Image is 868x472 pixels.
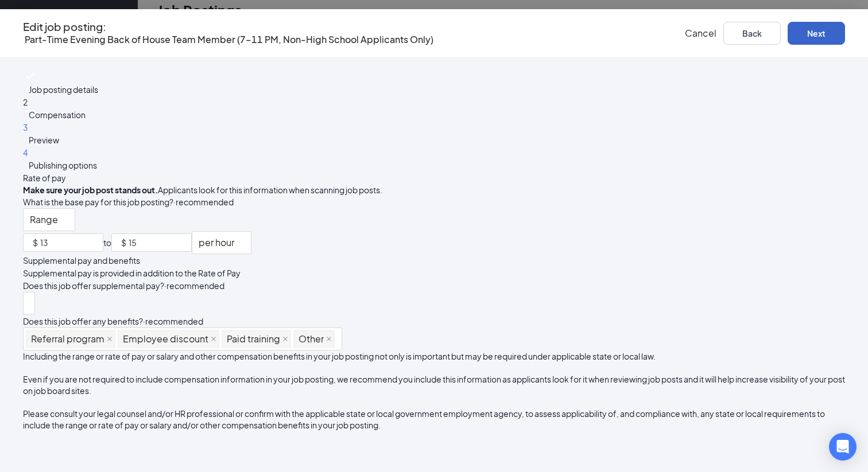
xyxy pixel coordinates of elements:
[29,84,98,95] span: Job posting details
[227,330,280,348] span: Paid training
[199,232,234,253] span: per hour
[211,336,216,342] span: close
[103,237,111,248] span: to
[282,336,288,342] span: close
[29,110,86,120] span: Compensation
[299,330,324,348] span: Other
[723,22,781,45] button: Back
[685,27,716,39] span: Cancel
[23,21,433,33] h3: Edit job posting:
[23,185,158,195] b: Make sure your job post stands out.
[29,135,59,145] span: Preview
[23,122,28,132] span: 3
[30,209,58,231] span: Range
[326,336,332,342] span: close
[29,160,97,170] span: Publishing options
[23,268,241,278] span: Supplemental pay is provided in addition to the Rate of Pay
[143,316,203,326] span: · recommended
[23,173,66,183] span: Rate of pay
[107,336,113,342] span: close
[23,97,28,107] span: 2
[788,22,845,45] button: Next
[23,350,845,431] div: Including the range or rate of pay or salary and other compensation benefits in your job posting ...
[685,27,716,40] button: Cancel
[25,33,433,45] span: Part-Time Evening Back of House Team Member (7–11 PM, Non-High School Applicants Only)
[164,280,224,291] span: · recommended
[23,280,164,291] span: Does this job offer supplemental pay?
[23,69,37,83] svg: Checkmark
[31,330,104,348] span: Referral program
[123,330,208,348] span: Employee discount
[23,184,382,196] div: Applicants look for this information when scanning job posts.
[23,316,143,326] span: Does this job offer any benefits?
[23,255,140,266] span: Supplemental pay and benefits
[23,147,28,158] span: 4
[829,433,857,461] div: Open Intercom Messenger
[173,197,234,207] span: · recommended
[23,197,173,207] span: What is the base pay for this job posting?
